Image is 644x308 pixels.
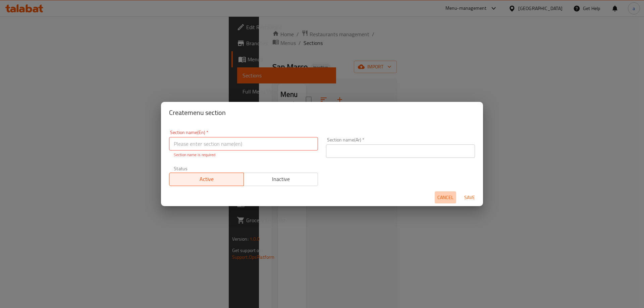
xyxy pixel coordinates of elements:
button: Active [169,173,244,186]
button: Inactive [244,173,318,186]
p: Section name is required [174,152,313,158]
input: Please enter section name(en) [169,137,318,150]
h2: Create menu section [169,107,475,118]
span: Save [462,193,478,202]
span: Inactive [247,174,316,184]
span: Active [172,174,241,184]
button: Cancel [435,191,456,204]
input: Please enter section name(ar) [326,144,475,158]
span: Cancel [437,193,453,202]
button: Save [459,191,480,204]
